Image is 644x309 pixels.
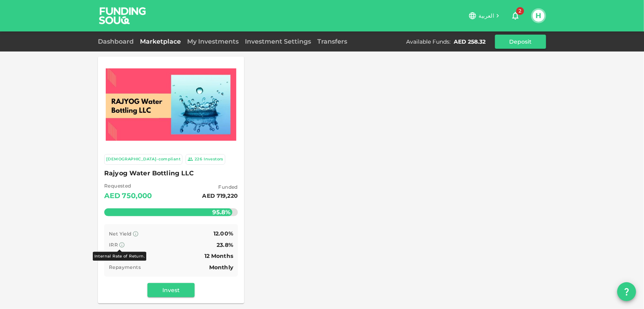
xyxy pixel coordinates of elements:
[516,7,524,15] span: 2
[617,282,636,301] button: question
[202,183,238,191] span: Funded
[109,264,141,270] span: Repayments
[98,38,137,45] a: Dashboard
[495,35,546,49] button: Deposit
[104,182,152,190] span: Requested
[106,68,236,141] img: Marketplace Logo
[213,230,233,237] span: 12.00%
[478,12,494,19] span: العربية
[242,38,314,45] a: Investment Settings
[406,38,451,46] div: Available Funds :
[204,156,223,163] div: Investors
[508,8,523,24] button: 2
[137,38,184,45] a: Marketplace
[533,10,545,22] button: H
[217,241,233,248] span: 23.8%
[106,156,180,163] div: [DEMOGRAPHIC_DATA]-compliant
[314,38,350,45] a: Transfers
[454,38,486,46] div: AED 258.32
[109,242,118,248] span: IRR
[209,264,233,271] span: Monthly
[204,252,233,259] span: 12 Months
[109,231,132,237] span: Net Yield
[104,168,238,179] span: Rajyog Water Bottling LLC
[184,38,242,45] a: My Investments
[147,283,195,297] button: Invest
[109,253,126,259] span: Tenure
[98,57,244,303] a: Marketplace Logo [DEMOGRAPHIC_DATA]-compliant 226Investors Rajyog Water Bottling LLC Requested AE...
[195,156,202,163] div: 226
